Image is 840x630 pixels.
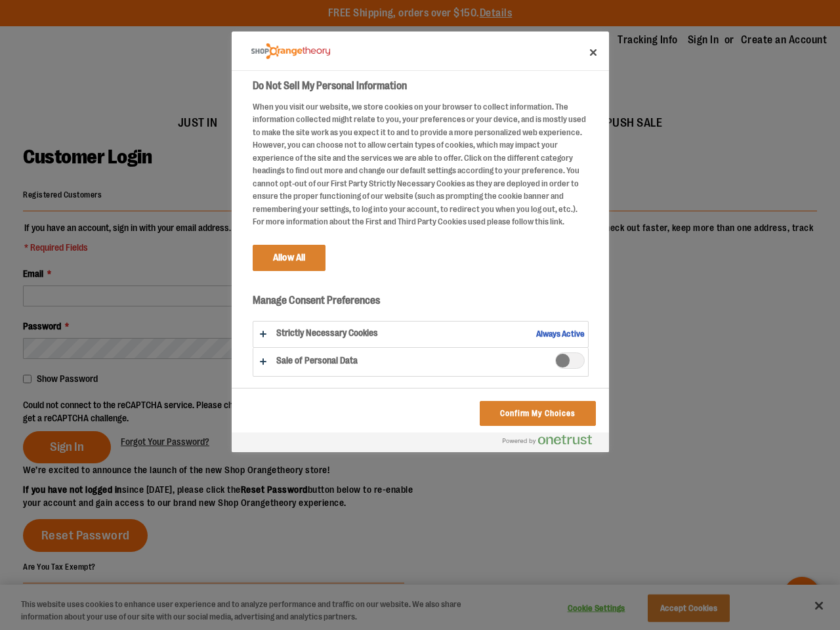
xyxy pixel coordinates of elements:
[503,434,592,445] img: Powered by OneTrust Opens in a new Tab
[253,245,325,271] button: Allow All
[253,294,589,314] h3: Manage Consent Preferences
[579,38,608,67] button: Close
[479,401,595,426] button: Confirm My Choices
[251,38,330,64] div: Company Logo
[232,31,609,452] div: Do Not Sell My Personal Information
[503,434,602,451] a: Powered by OneTrust Opens in a new Tab
[253,78,589,94] h2: Do Not Sell My Personal Information
[251,43,330,60] img: Company Logo
[253,100,589,228] div: When you visit our website, we store cookies on your browser to collect information. The informat...
[555,352,585,369] span: Sale of Personal Data
[232,31,609,452] div: Preference center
